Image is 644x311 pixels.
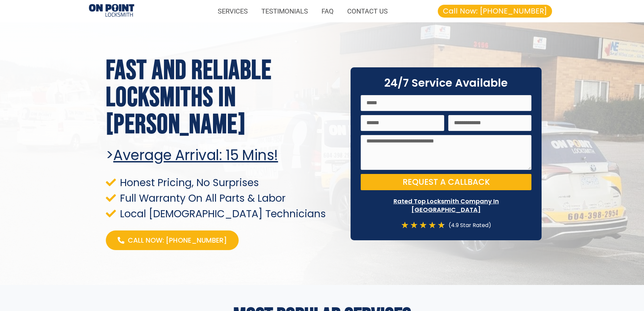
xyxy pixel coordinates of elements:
[113,145,278,165] u: Average arrival: 15 Mins!
[410,221,418,230] i: ★
[106,230,239,250] a: Call Now: [PHONE_NUMBER]
[361,95,531,195] form: On Point Locksmith
[211,3,255,19] a: SERVICES
[106,147,341,164] h2: >
[419,221,427,230] i: ★
[315,3,340,19] a: FAQ
[361,174,531,190] button: Request a Callback
[128,236,227,245] span: Call Now: [PHONE_NUMBER]
[443,7,547,15] span: Call Now: [PHONE_NUMBER]
[106,57,341,138] h1: Fast and Reliable Locksmiths In [PERSON_NAME]
[118,194,286,203] span: Full Warranty On All Parts & Labor
[445,221,491,230] div: (4.9 Star Rated)
[118,209,326,218] span: Local [DEMOGRAPHIC_DATA] Technicians
[401,221,409,230] i: ★
[428,221,436,230] i: ★
[438,5,552,18] a: Call Now: [PHONE_NUMBER]
[340,3,395,19] a: CONTACT US
[437,221,445,230] i: ★
[361,77,531,88] h2: 24/7 Service Available
[118,178,259,187] span: Honest Pricing, No Surprises
[403,178,490,186] span: Request a Callback
[141,3,395,19] nav: Menu
[255,3,315,19] a: TESTIMONIALS
[361,197,531,214] p: Rated Top Locksmith Company In [GEOGRAPHIC_DATA]
[89,4,134,18] img: Locksmiths Locations 1
[401,221,445,230] div: 4.7/5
